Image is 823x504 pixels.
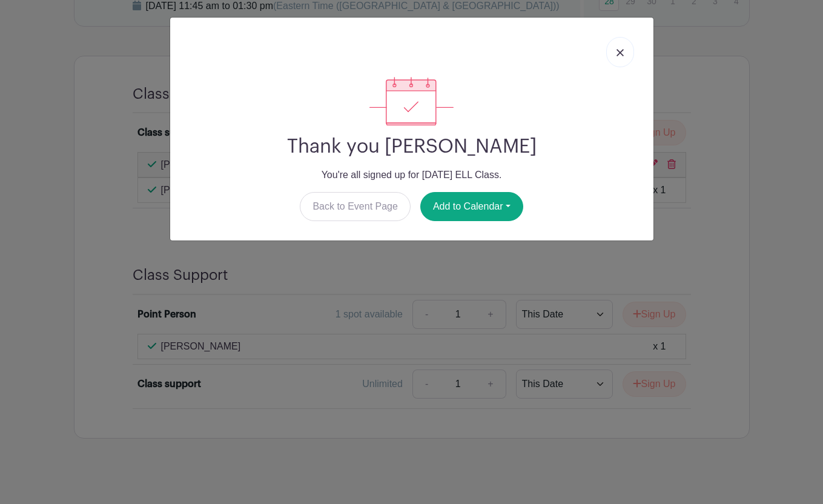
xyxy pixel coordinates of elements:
[300,192,411,221] a: Back to Event Page
[180,168,644,182] p: You're all signed up for [DATE] ELL Class.
[369,77,453,125] img: signup_complete-c468d5dda3e2740ee63a24cb0ba0d3ce5d8a4ecd24259e683200fb1569d990c8.svg
[616,49,624,56] img: close_button-5f87c8562297e5c2d7936805f587ecaba9071eb48480494691a3f1689db116b3.svg
[420,192,523,221] button: Add to Calendar
[180,135,644,158] h2: Thank you [PERSON_NAME]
